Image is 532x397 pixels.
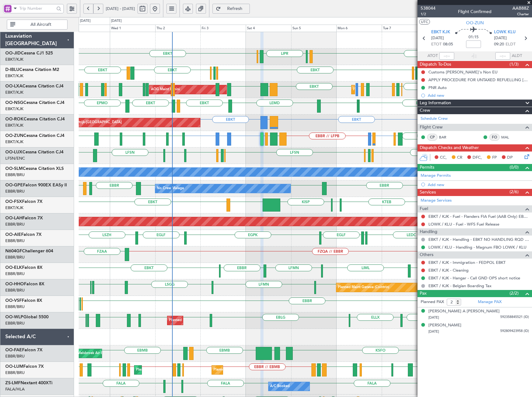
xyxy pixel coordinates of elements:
[5,166,23,171] span: OO-SLM
[5,315,49,319] a: OO-WLPGlobal 5500
[7,20,68,30] button: All Aircraft
[5,386,25,392] a: FALA/HLA
[431,41,441,48] span: ETOT
[420,290,427,297] span: Pax
[420,228,437,236] span: Handling
[5,315,23,319] span: OO-WLP
[5,51,53,55] a: OO-JIDCessna CJ1 525
[5,364,23,369] span: OO-LUM
[510,290,519,297] span: (2/2)
[5,172,25,178] a: EBBR/BRU
[5,100,23,105] span: OO-NSG
[440,155,447,161] span: CC,
[5,348,22,352] span: OO-FAE
[428,275,520,281] a: EBKT / KJK - Hangar - Call GND OPS short notice
[5,166,64,171] a: OO-SLMCessna Citation XLS
[428,315,439,320] span: [DATE]
[5,84,63,88] a: OO-LXACessna Citation CJ4
[420,144,479,152] span: Dispatch Checks and Weather
[213,365,326,375] div: Planned Maint [GEOGRAPHIC_DATA] ([GEOGRAPHIC_DATA] National)
[473,155,482,161] span: DFC,
[5,232,42,237] a: OO-AIEFalcon 7X
[5,304,25,310] a: EBBR/BRU
[5,381,53,385] a: ZS-LMFNextant 400XTi
[16,22,65,27] span: All Aircraft
[5,353,25,359] a: EBBR/BRU
[5,183,67,187] a: OO-GPEFalcon 900EX EASy II
[428,260,506,265] a: EBKT / KJK - Immigration - FEDPOL EBKT
[420,61,451,68] span: Dispatch To-Dos
[5,249,22,253] span: N604GF
[5,90,23,95] a: EBKT/KJK
[212,4,250,14] button: Refresh
[200,25,246,32] div: Fri 3
[5,265,43,270] a: OO-ELKFalcon 8X
[428,77,529,82] div: APPLY PROCEDURE FOR UNTAXED REFUELLING [GEOGRAPHIC_DATA]
[428,69,497,75] div: Customs [PERSON_NAME]'s Non EU
[428,237,529,242] a: EBKT / KJK - Handling - EBKT NO HANDLING RQD FOR CJ
[420,189,436,196] span: Services
[428,182,529,187] div: Add new
[5,123,23,128] a: EBKT/KJK
[500,315,529,320] span: 592358845521 (ID)
[111,18,122,24] div: [DATE]
[478,299,502,305] a: Manage PAX
[492,155,497,161] span: FP
[155,25,201,32] div: Thu 2
[151,85,180,94] div: AOG Maint Rimini
[428,93,529,98] div: Add new
[110,25,155,32] div: Wed 1
[428,268,469,273] a: EBKT / KJK - Cleaning
[353,85,426,94] div: Planned Maint Kortrijk-[GEOGRAPHIC_DATA]
[5,199,43,204] a: OO-FSXFalcon 7X
[5,73,23,79] a: EBKT/KJK
[5,320,25,326] a: EBBR/BRU
[443,41,453,48] span: 08:05
[5,106,23,112] a: EBKT/KJK
[5,68,59,72] a: D-IBLUCessna Citation M2
[5,287,25,293] a: EBBR/BRU
[5,370,25,376] a: EBBR/BRU
[512,53,522,59] span: ALDT
[5,348,43,352] a: OO-FAEFalcon 7X
[421,173,451,179] a: Manage Permits
[431,35,444,41] span: [DATE]
[5,216,22,220] span: OO-LAH
[222,7,248,11] span: Refresh
[469,34,478,40] span: 01:15
[5,156,25,161] a: LFSN/ENC
[5,222,25,227] a: EBBR/BRU
[5,381,21,385] span: ZS-LMF
[421,12,436,17] span: 1/2
[510,61,519,68] span: (1/3)
[427,134,437,141] div: CP
[428,214,529,219] a: EBKT / KJK - Fuel - Flanders FIA Fuel (AAB Only) EBKT / KJK
[270,382,290,391] div: A/C Booked
[169,316,214,325] div: Planned Maint Milan (Linate)
[428,329,439,334] span: [DATE]
[489,134,500,141] div: FO
[5,255,25,260] a: EBBR/BRU
[428,245,526,250] a: LOWK / KLU - Handling - Magnum FBO LOWK / KLU
[420,107,430,114] span: Crew
[510,164,519,170] span: (0/0)
[382,25,427,32] div: Tue 7
[58,349,108,358] div: AOG Maint Melsbroek Air Base
[420,251,433,259] span: Others
[428,308,500,315] div: [PERSON_NAME] A [PERSON_NAME]
[5,205,23,211] a: EBKT/KJK
[428,283,492,288] a: EBKT / KJK - Belgian Boarding Tax
[5,282,24,286] span: OO-HHO
[421,116,448,122] a: Schedule Crew
[419,19,430,25] button: UTC
[5,150,22,154] span: OO-LUX
[439,52,454,60] input: --:--
[428,322,461,329] div: [PERSON_NAME]
[157,184,184,193] div: No Crew Malaga
[421,5,436,12] span: 538044
[5,84,22,88] span: OO-LXA
[5,364,44,369] a: OO-LUMFalcon 7X
[5,68,19,72] span: D-IBLU
[80,18,91,24] div: [DATE]
[501,134,515,140] a: MAL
